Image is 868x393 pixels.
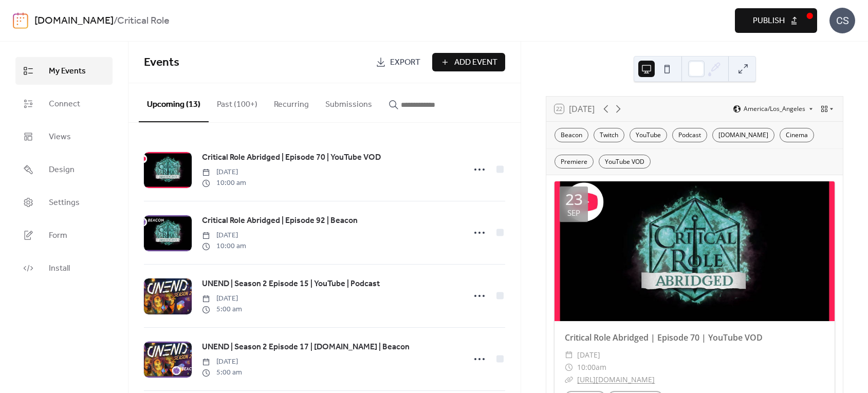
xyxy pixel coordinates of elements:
[202,341,410,354] a: UNEND | Season 2 Episode 17 | [DOMAIN_NAME] | Beacon
[202,341,410,353] span: UNEND | Season 2 Episode 17 | [DOMAIN_NAME] | Beacon
[34,11,114,31] a: [DOMAIN_NAME]
[565,332,763,343] a: Critical Role Abridged | Episode 70 | YouTube VOD
[202,241,246,252] span: 10:00 am
[202,178,246,189] span: 10:00 am
[202,167,246,178] span: [DATE]
[753,15,785,27] span: Publish
[672,128,707,142] div: Podcast
[49,263,70,275] span: Install
[49,230,67,242] span: Form
[202,293,242,304] span: [DATE]
[565,349,573,361] div: ​
[202,277,380,291] a: UNEND | Season 2 Episode 15 | YouTube | Podcast
[49,98,80,110] span: Connect
[577,349,600,361] span: [DATE]
[565,373,573,386] div: ​
[555,128,588,142] div: Beacon
[735,8,817,33] button: Publish
[599,155,651,169] div: YouTube VOD
[454,57,497,69] span: Add Event
[317,83,380,121] button: Submissions
[49,131,71,143] span: Views
[432,53,505,71] button: Add Event
[49,164,75,176] span: Design
[15,90,113,118] a: Connect
[15,123,113,151] a: Views
[202,230,246,241] span: [DATE]
[13,12,28,29] img: logo
[266,83,317,121] button: Recurring
[15,57,113,85] a: My Events
[49,65,86,78] span: My Events
[567,209,580,217] div: Sep
[202,278,380,290] span: UNEND | Season 2 Episode 15 | YouTube | Podcast
[117,11,170,31] b: Critical Role
[202,214,358,228] a: Critical Role Abridged | Episode 92 | Beacon
[202,304,242,315] span: 5:00 am
[565,192,583,207] div: 23
[144,51,179,74] span: Events
[15,189,113,216] a: Settings
[829,8,855,33] div: CS
[15,156,113,183] a: Design
[368,53,428,71] a: Export
[594,128,624,142] div: Twitch
[565,361,573,373] div: ​
[15,254,113,282] a: Install
[202,215,358,227] span: Critical Role Abridged | Episode 92 | Beacon
[744,106,805,112] span: America/Los_Angeles
[202,367,242,378] span: 5:00 am
[15,221,113,249] a: Form
[139,83,209,122] button: Upcoming (13)
[630,128,667,142] div: YouTube
[202,151,381,164] a: Critical Role Abridged | Episode 70 | YouTube VOD
[209,83,266,121] button: Past (100+)
[780,128,814,142] div: Cinema
[390,57,420,69] span: Export
[49,197,80,209] span: Settings
[577,361,606,373] span: 10:00am
[712,128,774,142] div: [DOMAIN_NAME]
[114,11,117,31] b: /
[202,152,381,164] span: Critical Role Abridged | Episode 70 | YouTube VOD
[577,375,655,384] a: [URL][DOMAIN_NAME]
[555,155,594,169] div: Premiere
[202,357,242,367] span: [DATE]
